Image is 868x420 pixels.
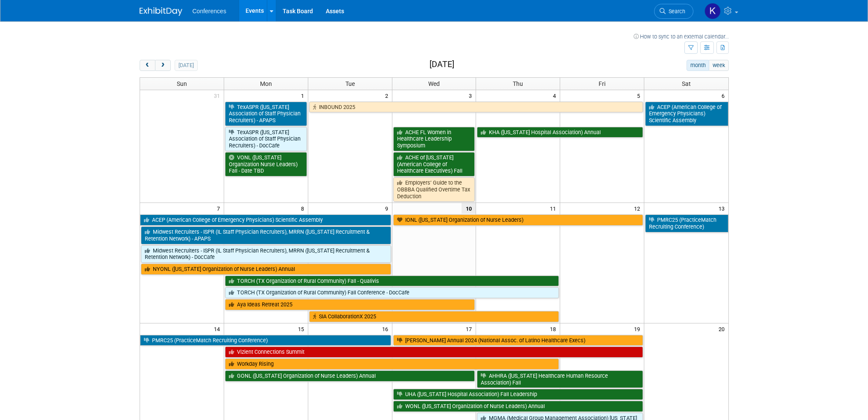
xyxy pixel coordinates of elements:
a: IONL ([US_STATE] Organization of Nurse Leaders) [393,214,643,226]
span: Conferences [193,8,226,15]
span: 19 [633,323,644,334]
a: KHA ([US_STATE] Hospital Association) Annual [477,127,643,138]
a: TexASPR ([US_STATE] Association of Staff Physician Recruiters) - DocCafe [225,127,307,151]
span: 14 [213,323,224,334]
span: 12 [633,203,644,214]
span: 7 [216,203,224,214]
img: Katie Widhelm [704,3,721,19]
a: Search [654,4,693,19]
a: ACEP (American College of Emergency Physicians) Scientific Assembly [140,214,391,226]
span: 6 [721,90,728,101]
a: Vizient Connections Summit [225,347,643,358]
a: NYONL ([US_STATE] Organization of Nurse Leaders) Annual [141,264,391,275]
a: How to sync to an external calendar... [634,33,729,40]
span: 2 [384,90,392,101]
span: Wed [428,80,440,87]
span: Search [666,8,685,15]
a: Aya Ideas Retreat 2025 [225,299,475,310]
a: Midwest Recruiters - ISPR (IL Staff Physician Recruiters), MRRN ([US_STATE] Recruitment & Retenti... [141,226,391,244]
span: Mon [260,80,272,87]
a: VONL ([US_STATE] Organization Nurse Leaders) Fall - Date TBD [225,152,307,176]
a: AHHRA ([US_STATE] Healthcare Human Resource Association) Fall [477,370,643,388]
span: Tue [345,80,355,87]
button: next [155,60,171,71]
a: Workday Rising [225,358,559,370]
a: [PERSON_NAME] Annual 2024 (National Assoc. of Latino Healthcare Execs) [393,335,643,346]
button: month [687,60,709,71]
span: 8 [300,203,308,214]
button: week [709,60,728,71]
span: 16 [381,323,392,334]
span: 11 [549,203,560,214]
span: Sat [682,80,691,87]
span: 4 [552,90,560,101]
span: Fri [599,80,605,87]
a: TORCH (TX Organization of Rural Community) Fall Conference - DocCafe [225,287,559,298]
a: PMRC25 (PracticeMatch Recruiting Conference) [645,214,728,232]
span: 9 [384,203,392,214]
a: ACHE FL Women in Healthcare Leadership Symposium [393,127,475,151]
a: UHA ([US_STATE] Hospital Association) Fall Leadership [393,389,643,400]
a: Midwest Recruiters - ISPR (IL Staff Physician Recruiters), MRRN ([US_STATE] Recruitment & Retenti... [141,245,391,263]
span: 17 [465,323,476,334]
a: WONL ([US_STATE] Organization of Nurse Leaders) Annual [393,401,643,412]
a: SIA CollaborationX 2025 [309,311,559,322]
span: Sun [177,80,187,87]
a: TexASPR ([US_STATE] Association of Staff Physician Recruiters) - APAPS [225,102,307,126]
a: ACHE of [US_STATE] (American College of Healthcare Executives) Fall [393,152,475,176]
span: 3 [468,90,476,101]
a: PMRC25 (PracticeMatch Recruiting Conference) [140,335,391,346]
span: 5 [636,90,644,101]
span: 1 [300,90,308,101]
span: 18 [549,323,560,334]
a: INBOUND 2025 [309,102,643,113]
button: prev [140,60,155,71]
a: TORCH (TX Organization of Rural Community) Fall - Qualivis [225,276,559,287]
span: 13 [718,203,728,214]
h2: [DATE] [430,60,454,69]
span: 15 [297,323,308,334]
a: ACEP (American College of Emergency Physicians) Scientific Assembly [645,102,728,126]
span: 31 [213,90,224,101]
a: GONL ([US_STATE] Organization of Nurse Leaders) Annual [225,370,475,382]
a: Employers’ Guide to the OBBBA Qualified Overtime Tax Deduction [393,177,475,202]
span: 10 [462,203,476,214]
img: ExhibitDay [140,7,182,16]
span: Thu [513,80,523,87]
button: [DATE] [175,60,197,71]
span: 20 [718,323,728,334]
